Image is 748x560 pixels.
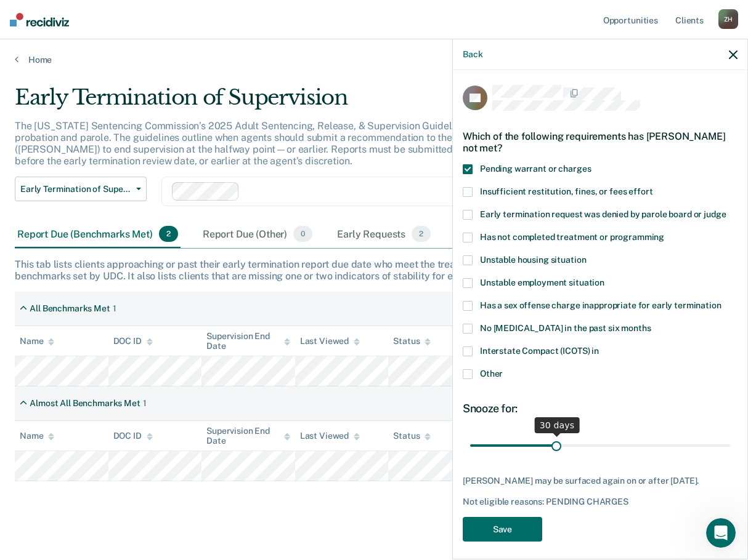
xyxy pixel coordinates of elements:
[30,398,140,409] div: Almost All Benchmarks Met
[20,184,131,194] span: Early Termination of Supervision
[463,497,738,507] div: Not eligible reasons: PENDING CHARGES
[15,258,733,282] div: This tab lists clients approaching or past their early termination report due date who meet the t...
[293,226,312,242] span: 0
[463,517,542,542] button: Save
[412,226,431,242] span: 2
[200,221,315,248] div: Report Due (Other)
[143,398,147,409] div: 1
[480,232,664,242] span: Has not completed treatment or programming
[718,9,738,29] div: Z H
[393,431,431,441] div: Status
[113,303,116,314] div: 1
[393,336,431,346] div: Status
[30,303,110,314] div: All Benchmarks Met
[206,331,290,352] div: Supervision End Date
[480,186,652,196] span: Insufficient restitution, fines, or fees effort
[535,417,580,433] div: 30 days
[15,120,677,167] p: The [US_STATE] Sentencing Commission’s 2025 Adult Sentencing, Release, & Supervision Guidelines e...
[480,255,586,265] span: Unstable housing situation
[463,49,482,60] button: Back
[15,85,688,120] div: Early Termination of Supervision
[113,431,153,441] div: DOC ID
[480,300,722,310] span: Has a sex offense charge inappropriate for early termination
[20,431,54,441] div: Name
[300,431,360,441] div: Last Viewed
[335,221,433,248] div: Early Requests
[463,476,738,486] div: [PERSON_NAME] may be surfaced again on or after [DATE].
[480,323,651,333] span: No [MEDICAL_DATA] in the past six months
[206,426,290,447] div: Supervision End Date
[480,346,599,356] span: Interstate Compact (ICOTS) in
[159,226,178,242] span: 2
[706,518,736,548] iframe: Intercom live chat
[113,336,153,346] div: DOC ID
[20,336,54,346] div: Name
[10,13,69,26] img: Recidiviz
[480,209,726,219] span: Early termination request was denied by parole board or judge
[463,121,738,164] div: Which of the following requirements has [PERSON_NAME] not met?
[480,278,604,287] span: Unstable employment situation
[463,402,738,415] div: Snooze for:
[480,369,503,378] span: Other
[15,221,181,248] div: Report Due (Benchmarks Met)
[15,54,733,65] a: Home
[480,164,591,174] span: Pending warrant or charges
[300,336,360,346] div: Last Viewed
